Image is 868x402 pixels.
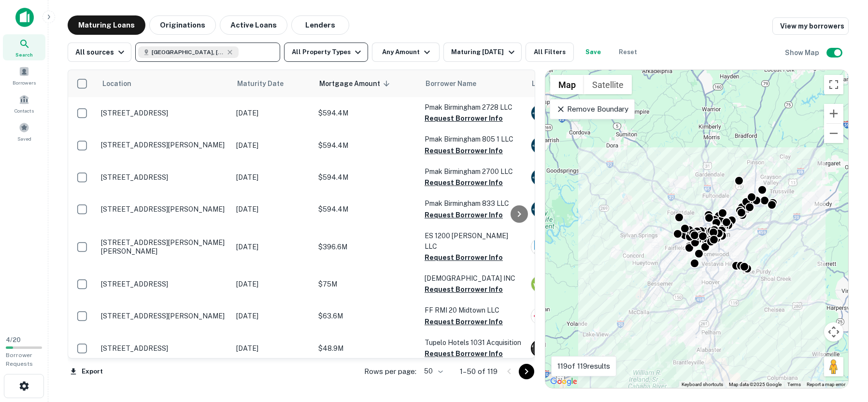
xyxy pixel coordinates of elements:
img: picture [531,137,548,154]
p: $48.9M [318,343,415,354]
button: Maturing Loans [68,15,145,35]
button: Originations [149,15,216,35]
button: Lenders [291,15,349,35]
a: Terms (opens in new tab) [787,382,801,387]
p: $63.6M [318,311,415,321]
img: capitalize-icon.png [15,8,34,27]
div: 0 0 [545,70,848,388]
span: Borrower Name [426,78,476,89]
button: Map camera controls [824,322,843,342]
img: picture [531,276,548,292]
p: [DEMOGRAPHIC_DATA] INC [425,273,521,284]
span: Maturity Date [237,78,296,89]
p: [STREET_ADDRESS][PERSON_NAME] [101,205,227,214]
p: [STREET_ADDRESS][PERSON_NAME][PERSON_NAME] [101,238,227,256]
a: Borrowers [3,62,45,88]
p: ES 1200 [PERSON_NAME] LLC [425,230,521,252]
button: All Property Types [284,43,368,62]
div: Capital ONE [531,137,676,154]
p: Rows per page: [364,366,416,377]
p: [DATE] [236,279,309,289]
div: Capital ONE [531,201,676,218]
p: [DATE] [236,172,309,183]
p: Pmak Birmingham 2728 LLC [425,102,521,113]
span: Location [102,78,131,89]
p: Pmak Birmingham 833 LLC [425,198,521,209]
p: Pmak Birmingham 805 1 LLC [425,134,521,144]
p: Remove Boundary [556,103,628,115]
button: Request Borrower Info [425,209,503,221]
p: [DATE] [236,242,309,252]
p: [DATE] [236,343,309,354]
span: Borrower Requests [6,352,33,367]
th: Location [96,70,231,97]
p: [DATE] [236,204,309,215]
p: [STREET_ADDRESS] [101,280,227,288]
p: FF RMI 20 Midtown LLC [425,305,521,316]
th: Maturity Date [231,70,313,97]
p: 1–50 of 119 [460,366,498,377]
div: Maturing [DATE] [451,46,517,58]
img: picture [531,239,548,255]
button: All Filters [526,43,574,62]
p: $396.6M [318,242,415,252]
button: Any Amount [372,43,440,62]
a: Open this area in Google Maps (opens a new window) [548,375,580,388]
p: [DATE] [236,140,309,151]
button: Zoom out [824,124,843,143]
button: Active Loans [220,15,287,35]
button: Save your search to get updates of matches that match your search criteria. [578,43,609,62]
button: Request Borrower Info [425,348,503,359]
button: All sources [68,43,131,62]
p: $594.4M [318,204,415,215]
button: Show satellite imagery [584,75,632,94]
p: $594.4M [318,140,415,151]
img: Google [548,375,580,388]
img: picture [531,105,548,121]
div: Saved [3,118,45,144]
a: Search [3,34,45,60]
span: Saved [17,135,31,143]
p: [STREET_ADDRESS] [101,344,227,353]
p: 119 of 119 results [557,360,610,372]
span: 4 / 20 [6,336,21,344]
button: Keyboard shortcuts [682,381,723,388]
button: Request Borrower Info [425,145,503,157]
button: Request Borrower Info [425,177,503,188]
span: Contacts [14,107,34,115]
img: picture [531,308,548,324]
div: All sources [75,46,127,58]
div: Pdof DNP Q1 22 Mound City, LLC [531,340,676,357]
span: Mortgage Amount [319,78,393,89]
p: Pmak Birmingham 2700 LLC [425,166,521,177]
a: View my borrowers [772,17,849,35]
span: Map data ©2025 Google [729,382,782,387]
div: Wesleyan Investment Foundation [531,275,676,293]
iframe: Chat Widget [820,325,868,371]
p: [STREET_ADDRESS][PERSON_NAME] [101,141,227,149]
p: [STREET_ADDRESS][PERSON_NAME] [101,312,227,320]
span: Search [15,51,33,58]
p: $594.4M [318,172,415,183]
a: Contacts [3,90,45,116]
span: [GEOGRAPHIC_DATA], [GEOGRAPHIC_DATA], [GEOGRAPHIC_DATA] [152,48,224,57]
div: Bank OZK [531,307,676,325]
p: [STREET_ADDRESS] [101,173,227,182]
h6: Show Map [785,47,821,58]
button: Export [68,364,105,379]
th: Mortgage Amount [313,70,420,97]
p: [DATE] [236,108,309,118]
img: picture [531,169,548,186]
p: $594.4M [318,108,415,118]
p: [STREET_ADDRESS] [101,109,227,117]
button: Reset [612,43,643,62]
button: Request Borrower Info [425,284,503,295]
p: Tupelo Hotels 1031 Acquisition [425,337,521,348]
div: Capital ONE [531,169,676,186]
img: picture [531,201,548,217]
button: Toggle fullscreen view [824,75,843,94]
th: Borrower Name [420,70,526,97]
